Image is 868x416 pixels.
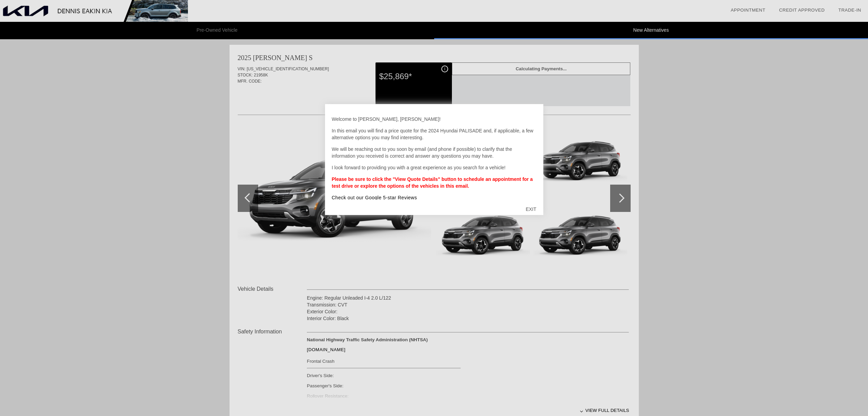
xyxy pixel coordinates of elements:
[838,8,861,13] a: Trade-In
[332,164,536,171] p: I look forward to providing you with a great experience as you search for a vehicle!
[332,195,417,200] a: Check out our Google 5-star Reviews
[332,116,536,123] p: Welcome to [PERSON_NAME], [PERSON_NAME]!
[779,8,825,13] a: Credit Approved
[332,127,536,141] p: In this email you will find a price quote for the 2024 Hyundai PALISADE and, if applicable, a few...
[519,199,543,219] div: EXIT
[731,8,765,13] a: Appointment
[332,146,536,159] p: We will be reaching out to you soon by email (and phone if possible) to clarify that the informat...
[332,176,533,189] strong: Please be sure to click the "View Quote Details" button to schedule an appointment for a test dri...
